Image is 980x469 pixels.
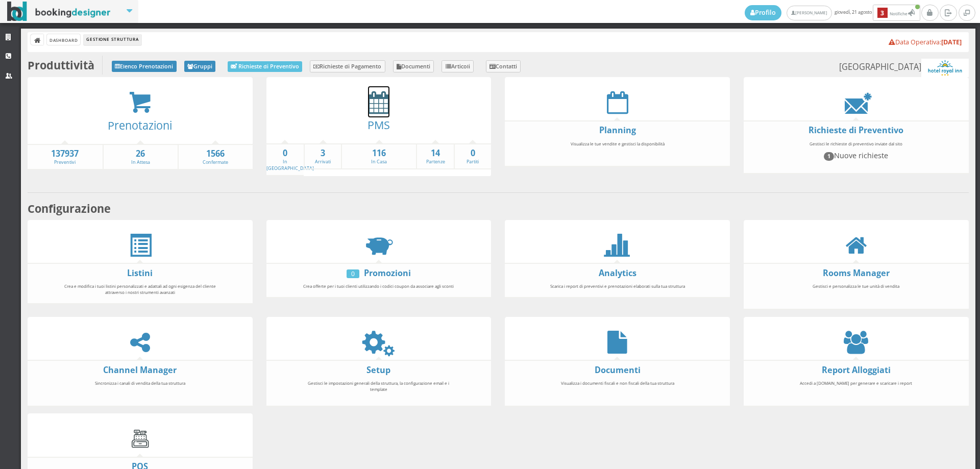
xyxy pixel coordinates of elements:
[228,61,302,72] a: Richieste di Preventivo
[455,147,491,165] a: 0Partiti
[104,148,178,166] a: 26In Attesa
[417,147,453,159] strong: 14
[877,8,888,18] b: 3
[305,147,341,165] a: 3Arrivati
[442,60,474,72] a: Articoli
[773,279,939,306] div: Gestisci e personalizza le tue unità di vendita
[366,364,390,376] a: Setup
[367,117,390,132] a: PMS
[57,376,223,403] div: Sincronizza i canali di vendita della tua struttura
[486,60,521,72] a: Contatti
[179,148,253,166] a: 1566Confermate
[535,376,700,403] div: Visualizza i documenti fiscali e non fiscali della tua struttura
[28,201,111,216] b: Configurazione
[28,148,103,166] a: 137937Preventivi
[839,59,968,77] small: [GEOGRAPHIC_DATA]
[889,38,962,46] a: Data Operativa:[DATE]
[266,147,304,159] strong: 0
[179,148,253,160] strong: 1566
[599,125,636,136] a: Planning
[129,427,152,450] img: cash-register.gif
[104,148,178,160] strong: 26
[296,279,461,294] div: Crea offerte per i tuoi clienti utilizzando i codici coupon da associare agli sconti
[808,125,903,136] a: Richieste di Preventivo
[342,147,416,165] a: 116In Casa
[873,5,920,21] button: 3Notifiche
[824,152,834,160] span: 1
[822,364,891,376] a: Report Alloggiati
[393,60,434,72] a: Documenti
[773,136,939,170] div: Gestisci le richieste di preventivo inviate dal sito
[941,38,962,46] b: [DATE]
[127,267,153,279] a: Listini
[57,279,223,300] div: Crea e modifica i tuoi listini personalizzati e adattali ad ogni esigenza del cliente attraverso ...
[296,376,461,403] div: Gestisci le impostazioni generali della struttura, la configurazione email e i template
[599,267,636,279] a: Analytics
[342,147,416,159] strong: 116
[364,267,411,279] a: Promozioni
[28,58,94,72] b: Produttività
[921,59,968,77] img: ea773b7e7d3611ed9c9d0608f5526cb6.png
[745,5,781,20] a: Profilo
[103,364,177,376] a: Channel Manager
[305,147,341,159] strong: 3
[535,136,700,163] div: Visualizza le tue vendite e gestisci la disponibilità
[266,147,314,171] a: 0In [GEOGRAPHIC_DATA]
[184,61,216,72] a: Gruppi
[47,34,80,45] a: Dashboard
[778,151,934,160] h4: Nuove richieste
[417,147,453,165] a: 14Partenze
[455,147,491,159] strong: 0
[347,269,359,278] div: 0
[28,148,103,160] strong: 137937
[823,267,890,279] a: Rooms Manager
[773,376,939,403] div: Accedi a [DOMAIN_NAME] per generare e scaricare i report
[595,364,641,376] a: Documenti
[112,61,177,72] a: Elenco Prenotazioni
[310,60,385,72] a: Richieste di Pagamento
[535,279,700,294] div: Scarica i report di preventivi e prenotazioni elaborati sulla tua struttura
[745,5,921,21] span: giovedì, 21 agosto
[84,34,141,45] li: Gestione Struttura
[7,2,111,21] img: BookingDesigner.com
[787,6,832,20] a: [PERSON_NAME]
[108,118,172,133] a: Prenotazioni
